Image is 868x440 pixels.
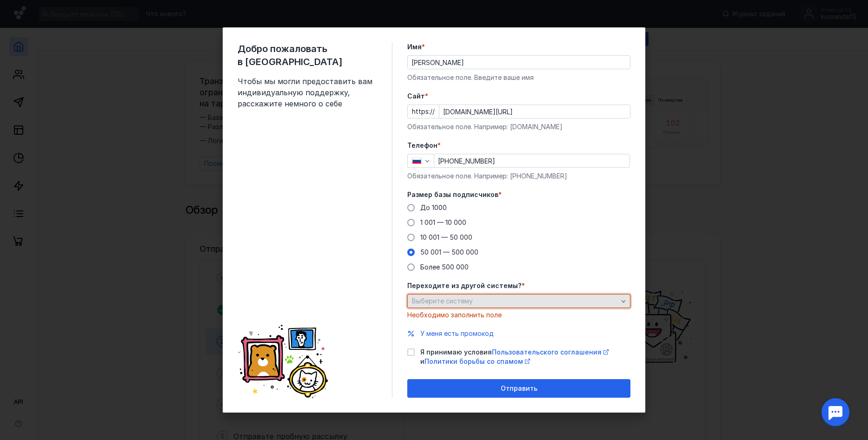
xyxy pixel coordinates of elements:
span: У меня есть промокод [420,329,494,337]
button: Выберите систему [407,294,630,308]
span: Я принимаю условия и [420,348,630,366]
span: Чтобы мы могли предоставить вам индивидуальную поддержку, расскажите немного о себе [238,76,377,109]
button: Отправить [407,379,630,398]
div: Обязательное поле. Например: [PHONE_NUMBER] [407,171,630,181]
span: Имя [407,42,422,52]
span: Выберите систему [412,297,473,305]
span: Cайт [407,92,425,101]
span: 50 001 — 500 000 [420,248,478,256]
div: Необходимо заполнить поле [407,310,630,320]
a: Пользовательского соглашения [492,348,609,356]
span: Телефон [407,141,437,150]
span: Размер базы подписчиков [407,190,498,199]
span: Отправить [501,385,537,393]
button: У меня есть промокод [420,329,494,338]
span: Политики борьбы со спамом [424,357,523,365]
span: Добро пожаловать в [GEOGRAPHIC_DATA] [238,42,377,68]
span: Переходите из другой системы? [407,281,522,290]
span: 10 001 — 50 000 [420,233,472,241]
span: Более 500 000 [420,263,469,271]
a: Политики борьбы со спамом [424,357,530,365]
span: 1 001 — 10 000 [420,218,466,226]
div: Обязательное поле. Введите ваше имя [407,73,630,82]
span: Пользовательского соглашения [492,348,602,356]
span: До 1000 [420,204,447,211]
div: Обязательное поле. Например: [DOMAIN_NAME] [407,122,630,131]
